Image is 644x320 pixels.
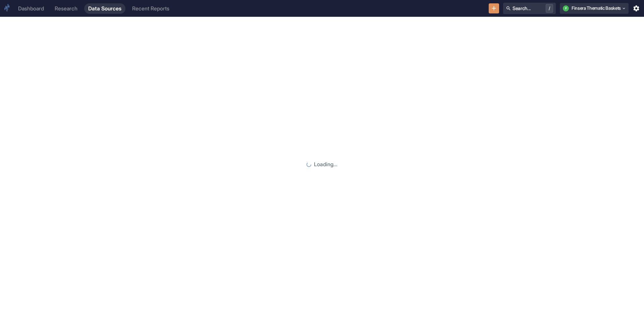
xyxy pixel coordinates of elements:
[132,5,169,12] div: Recent Reports
[51,3,82,14] a: Research
[18,5,44,12] div: Dashboard
[560,3,629,14] button: FFinsera Thematic Baskets
[55,5,77,12] div: Research
[563,5,569,11] div: F
[489,3,499,14] button: New Resource
[84,3,125,14] a: Data Sources
[88,5,121,12] div: Data Sources
[314,161,337,169] p: Loading...
[14,3,48,14] a: Dashboard
[503,3,556,14] button: Search.../
[128,3,173,14] a: Recent Reports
